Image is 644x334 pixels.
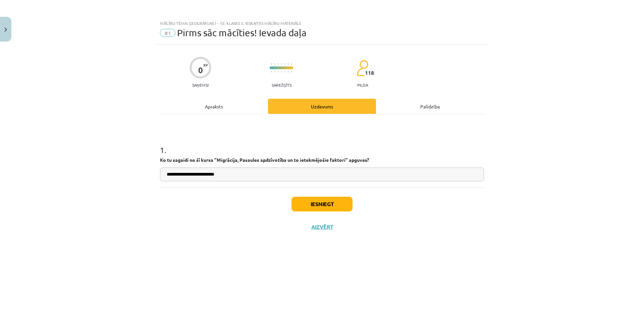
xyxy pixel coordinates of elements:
img: icon-short-line-57e1e144782c952c97e751825c79c345078a6d821885a25fce030b3d8c18986b.svg [291,63,292,65]
img: icon-short-line-57e1e144782c952c97e751825c79c345078a6d821885a25fce030b3d8c18986b.svg [288,71,288,73]
img: icon-close-lesson-0947bae3869378f0d4975bcd49f059093ad1ed9edebbc8119c70593378902aed.svg [4,28,7,32]
div: Apraksts [160,99,268,114]
p: Saņemsi [190,83,211,87]
img: icon-short-line-57e1e144782c952c97e751825c79c345078a6d821885a25fce030b3d8c18986b.svg [281,71,282,73]
img: icon-short-line-57e1e144782c952c97e751825c79c345078a6d821885a25fce030b3d8c18986b.svg [278,71,278,73]
img: icon-short-line-57e1e144782c952c97e751825c79c345078a6d821885a25fce030b3d8c18986b.svg [274,71,275,73]
p: pilda [357,83,368,87]
span: #1 [160,29,175,37]
span: Pirms sāc mācīties! Ievada daļa [177,27,307,38]
b: Ko tu sagaidi no šī kursa "Migrācija, Pasaules apdzīvotība un to ietekmējošie faktori" apguves? [160,157,369,163]
div: 0 [198,65,203,75]
img: students-c634bb4e5e11cddfef0936a35e636f08e4e9abd3cc4e673bd6f9a4125e45ecb1.svg [357,60,368,77]
button: Aizvērt [309,224,335,230]
img: icon-short-line-57e1e144782c952c97e751825c79c345078a6d821885a25fce030b3d8c18986b.svg [271,63,272,65]
img: icon-short-line-57e1e144782c952c97e751825c79c345078a6d821885a25fce030b3d8c18986b.svg [284,71,285,73]
span: XP [203,63,208,67]
p: Sarežģīts [272,83,291,87]
div: Uzdevums [268,99,376,114]
img: icon-short-line-57e1e144782c952c97e751825c79c345078a6d821885a25fce030b3d8c18986b.svg [284,63,285,65]
img: icon-short-line-57e1e144782c952c97e751825c79c345078a6d821885a25fce030b3d8c18986b.svg [278,63,278,65]
img: icon-short-line-57e1e144782c952c97e751825c79c345078a6d821885a25fce030b3d8c18986b.svg [288,63,288,65]
div: Palīdzība [376,99,484,114]
span: 118 [365,70,374,76]
img: icon-short-line-57e1e144782c952c97e751825c79c345078a6d821885a25fce030b3d8c18986b.svg [291,71,292,73]
img: icon-short-line-57e1e144782c952c97e751825c79c345078a6d821885a25fce030b3d8c18986b.svg [271,71,272,73]
div: Mācību tēma: Ģeogrāfijas i - 10. klases 3. ieskaites mācību materiāls [160,21,484,26]
img: icon-short-line-57e1e144782c952c97e751825c79c345078a6d821885a25fce030b3d8c18986b.svg [274,63,275,65]
img: icon-short-line-57e1e144782c952c97e751825c79c345078a6d821885a25fce030b3d8c18986b.svg [281,63,282,65]
button: Iesniegt [291,197,353,211]
h1: 1 . [160,134,484,154]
